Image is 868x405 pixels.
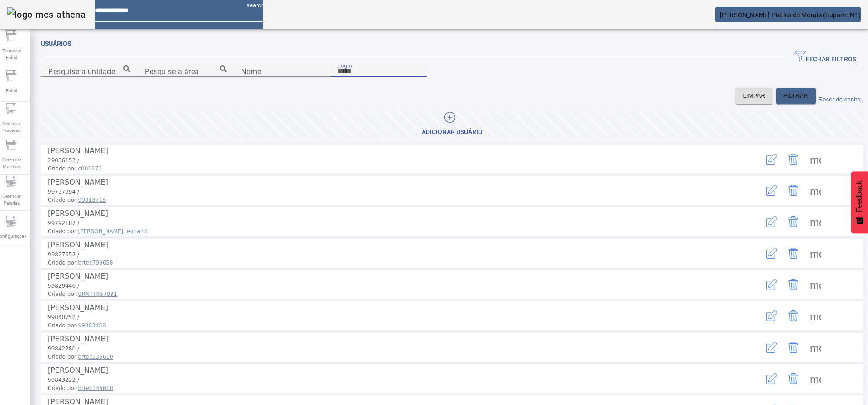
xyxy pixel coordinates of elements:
span: 99843222 / [48,377,79,383]
span: Criado por: [48,196,726,204]
button: Delete [782,211,804,233]
button: Mais [804,368,826,390]
span: 99792187 / [48,220,79,226]
span: Usuários [41,40,71,47]
button: Feedback - Mostrar pesquisa [851,171,868,233]
span: 99840752 / [48,314,79,320]
button: Delete [782,180,804,201]
span: Feedback [855,180,863,212]
button: Mais [804,180,826,201]
span: [PERSON_NAME] [48,303,108,312]
span: [PERSON_NAME] [48,240,108,249]
span: Criado por: [48,165,726,173]
span: Criado por: [48,227,726,235]
input: Number [48,66,130,77]
span: BRNTT857091 [78,291,117,297]
button: LIMPAR [736,88,772,104]
span: FECHAR FILTROS [795,50,856,64]
span: [PERSON_NAME] [48,335,108,343]
span: Criado por: [48,384,726,392]
span: 99737394 / [48,189,79,195]
mat-label: Pesquise a área [145,67,199,75]
span: [PERSON_NAME].leonardi [78,228,147,235]
button: Reset de senha [816,88,863,104]
span: [PERSON_NAME] [48,272,108,280]
span: brtec135610 [78,385,113,391]
span: Criado por: [48,290,726,298]
span: LIMPAR [743,91,765,100]
div: Adicionar Usuário [422,128,483,137]
button: Adicionar Usuário [41,111,863,137]
button: Delete [782,148,804,170]
button: Delete [782,274,804,295]
span: 29036152 / [48,157,79,164]
span: 99827652 / [48,251,79,258]
button: FECHAR FILTROS [787,49,863,65]
button: Mais [804,211,826,233]
span: c001273 [78,165,102,172]
span: 99842280 / [48,345,79,352]
span: [PERSON_NAME] [48,209,108,218]
button: Mais [804,148,826,170]
span: Criado por: [48,259,726,267]
span: Criado por: [48,321,726,330]
span: [PERSON_NAME] Pudles de Morais (Suporte N1) [720,11,861,19]
span: [PERSON_NAME] [48,146,108,155]
span: 99803458 [78,322,106,329]
button: Mais [804,305,826,327]
label: Reset de senha [818,96,861,103]
span: Criado por: [48,353,726,361]
mat-label: Nome [241,67,261,75]
mat-label: Pesquise a unidade [48,67,115,75]
input: Number [145,66,227,77]
button: Mais [804,274,826,295]
button: Mais [804,242,826,264]
span: brtec135610 [78,354,113,360]
span: brtec799658 [78,260,113,266]
button: FILTRAR [776,88,816,104]
span: FILTRAR [783,91,808,100]
span: Fabril [3,85,20,97]
mat-label: Login [338,62,352,68]
img: logo-mes-athena [7,7,86,22]
button: Delete [782,305,804,327]
button: Delete [782,242,804,264]
span: 99813715 [78,197,106,203]
button: Delete [782,336,804,358]
button: Mais [804,336,826,358]
span: 99829446 / [48,283,79,289]
span: [PERSON_NAME] [48,366,108,375]
button: Delete [782,368,804,390]
span: [PERSON_NAME] [48,178,108,186]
